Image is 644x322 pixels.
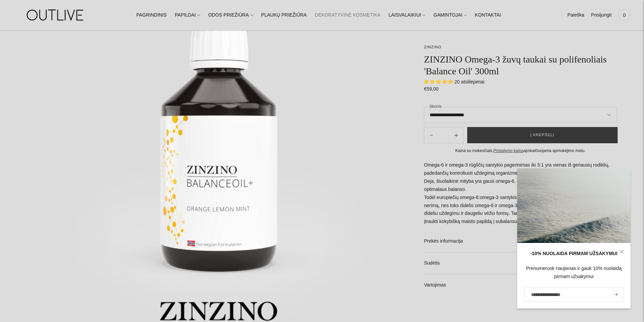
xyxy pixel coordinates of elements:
a: Sudėtis [424,252,617,274]
div: Prenumeruok naujienas ir gauk 10% nuolaidą pirmam užsakymui [524,265,624,281]
a: DEKORATYVINĖ KOSMETIKA [315,8,380,23]
span: 4.75 stars [424,79,454,84]
div: -10% NUOLAIDA PIRMAM UŽSAKYMUI [524,250,624,258]
a: ZINZINO [424,45,442,49]
p: Omega-6 ir omega-3 rūgščių santykio pagerinimas iki 3:1 yra vienas iš geriausių rodiklių, padedan... [424,161,617,226]
a: PAGRINDINIS [136,8,167,23]
a: Prekės informacija [424,230,617,252]
span: 20 atsiliepimai [454,79,484,84]
a: Vartojimas [424,274,617,296]
a: 0 [618,8,630,23]
a: Prisijungti [591,8,612,23]
button: Į krepšelį [467,127,618,143]
a: LAISVALAIKIUI [388,8,425,23]
span: 0 [620,10,629,20]
a: PLAUKŲ PRIEŽIŪRA [261,8,307,23]
a: GAMINTOJAI [433,8,467,23]
a: Paieška [567,8,584,23]
a: Pristatymo kaina [494,148,524,153]
img: OUTLIVE [14,3,98,27]
input: Product quantity [438,130,449,140]
span: €59,00 [424,86,438,92]
a: PAPILDAI [175,8,200,23]
a: KONTAKTAI [475,8,501,23]
a: ODOS PRIEŽIŪRA [208,8,253,23]
div: Kaina su mokesčiais. apskaičiuojama apmokėjimo metu. [424,147,617,154]
span: Į krepšelį [530,132,554,139]
button: Add product quantity [424,127,438,143]
h1: ZINZINO Omega-3 žuvų taukai su polifenoliais 'Balance Oil' 300ml [424,53,617,77]
button: Subtract product quantity [449,127,463,143]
